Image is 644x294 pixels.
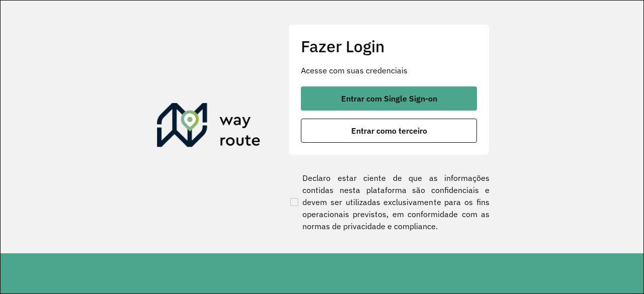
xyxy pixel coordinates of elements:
[301,37,477,56] h2: Fazer Login
[301,119,477,143] button: button
[351,127,427,135] span: Entrar como terceiro
[301,86,477,111] button: button
[157,103,261,151] img: Roteirizador AmbevTech
[301,64,477,76] p: Acesse com suas credenciais
[288,172,490,232] label: Declaro estar ciente de que as informações contidas nesta plataforma são confidenciais e devem se...
[341,94,437,103] span: Entrar com Single Sign-on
